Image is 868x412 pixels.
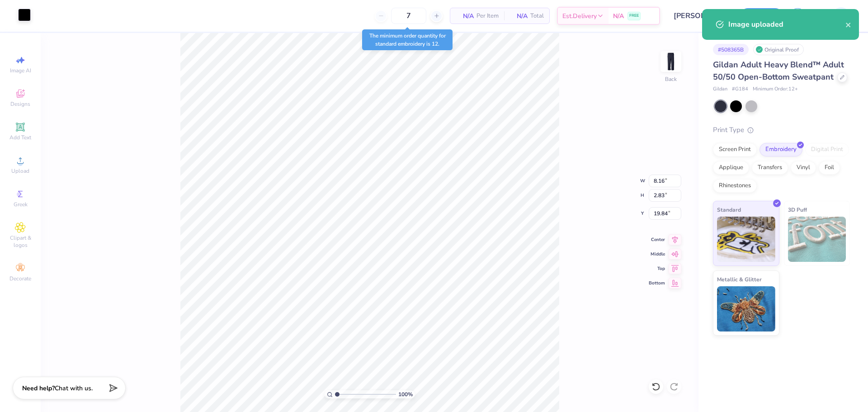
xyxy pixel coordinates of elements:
img: Metallic & Glitter [717,286,775,331]
span: FREE [629,13,639,19]
img: 3D Puff [788,217,846,262]
span: Gildan Adult Heavy Blend™ Adult 50/50 Open-Bottom Sweatpant [713,59,844,82]
div: Vinyl [791,161,816,175]
div: Print Type [713,125,850,135]
span: Designs [10,100,30,108]
img: Standard [717,217,775,262]
span: Center [649,237,665,243]
input: Untitled Design [667,7,733,25]
span: N/A [456,11,474,21]
span: 3D Puff [788,205,807,214]
div: Embroidery [759,143,802,156]
span: Chat with us. [55,384,93,393]
div: Original Proof [753,44,804,55]
span: 100 % [398,390,413,398]
span: N/A [613,11,624,21]
div: Image uploaded [728,19,845,30]
span: Est. Delivery [562,11,597,21]
span: Per Item [476,11,499,21]
div: Applique [713,161,749,175]
div: Rhinestones [713,179,757,193]
button: close [845,19,852,30]
div: Foil [819,161,840,175]
div: The minimum order quantity for standard embroidery is 12. [362,29,453,50]
span: Middle [649,251,665,257]
span: Standard [717,205,741,214]
img: Back [662,52,680,71]
div: # 508365B [713,44,749,55]
span: Top [649,265,665,272]
span: Upload [11,167,29,175]
input: – – [391,8,426,24]
span: N/A [509,11,528,21]
span: Metallic & Glitter [717,275,762,284]
span: Add Text [9,134,31,141]
strong: Need help? [22,384,55,393]
span: Bottom [649,280,665,286]
span: # G184 [732,85,748,93]
span: Clipart & logos [5,234,36,249]
div: Screen Print [713,143,757,156]
span: Total [530,11,544,21]
div: Back [665,75,677,83]
span: Greek [14,201,28,208]
span: Gildan [713,85,727,93]
div: Transfers [752,161,788,175]
span: Decorate [9,275,31,282]
span: Image AI [10,67,31,74]
span: Minimum Order: 12 + [753,85,798,93]
div: Digital Print [805,143,849,156]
